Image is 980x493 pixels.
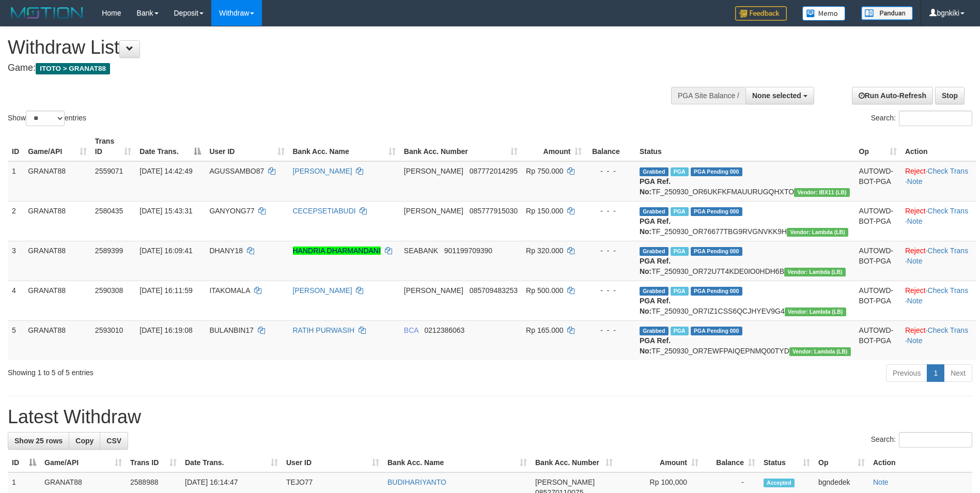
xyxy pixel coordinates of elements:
[425,326,465,334] span: Copy 0212386063 to clipboard
[444,246,492,255] span: Copy 901199709390 to clipboard
[787,228,848,237] span: Vendor URL: https://dashboard.q2checkout.com/secure
[928,246,969,255] a: Check Trans
[95,167,123,175] span: 2559071
[635,281,855,320] td: TF_250930_OR7IZ1CSS6QCJHYEV9G4
[635,241,855,281] td: TF_250930_OR72U7T4KDE0IO0HDH6B
[785,307,846,316] span: Vendor URL: https://dashboard.q2checkout.com/secure
[927,364,944,382] a: 1
[14,437,63,445] span: Show 25 rows
[640,336,671,355] b: PGA Ref. No:
[24,201,91,241] td: GRANAT88
[293,207,356,215] a: CECEPSETIABUDI
[852,87,933,104] a: Run Auto-Refresh
[789,347,851,356] span: Vendor URL: https://dashboard.q2checkout.com/secure
[470,167,518,175] span: Copy 087772014295 to clipboard
[139,326,192,334] span: [DATE] 16:19:08
[526,286,563,295] span: Rp 500.000
[100,432,128,450] a: CSV
[691,167,742,176] span: PGA Pending
[106,437,121,445] span: CSV
[139,167,192,175] span: [DATE] 14:42:49
[95,326,123,334] span: 2593010
[764,479,795,487] span: Accepted
[95,207,123,215] span: 2580435
[135,132,205,161] th: Date Trans.: activate to sort column descending
[635,201,855,241] td: TF_250930_OR76677TBG9RVGNVKK9H
[8,320,24,360] td: 5
[590,206,631,216] div: - - -
[404,246,438,255] span: SEABANK
[531,453,617,472] th: Bank Acc. Number: activate to sort column ascending
[209,286,250,295] span: ITAKOMALA
[671,327,689,335] span: Marked by bgndany
[8,241,24,281] td: 3
[8,201,24,241] td: 2
[139,246,192,255] span: [DATE] 16:09:41
[526,326,563,334] span: Rp 165.000
[901,132,976,161] th: Action
[617,453,703,472] th: Amount: activate to sort column ascending
[36,63,110,74] span: ITOTO > GRANAT88
[899,432,972,448] input: Search:
[293,167,352,175] a: [PERSON_NAME]
[24,161,91,202] td: GRANAT88
[126,453,181,472] th: Trans ID: activate to sort column ascending
[752,91,801,100] span: None selected
[8,432,69,450] a: Show 25 rows
[586,132,635,161] th: Balance
[522,132,586,161] th: Amount: activate to sort column ascending
[640,257,671,275] b: PGA Ref. No:
[181,453,282,472] th: Date Trans.: activate to sort column ascending
[905,167,926,175] a: Reject
[8,37,643,58] h1: Withdraw List
[814,453,869,472] th: Op: activate to sort column ascending
[794,188,850,197] span: Vendor URL: https://dashboard.q2checkout.com/secure
[928,326,969,334] a: Check Trans
[24,281,91,320] td: GRANAT88
[855,201,901,241] td: AUTOWD-BOT-PGA
[209,207,254,215] span: GANYONG77
[901,201,976,241] td: · ·
[735,6,787,21] img: Feedback.jpg
[671,87,745,104] div: PGA Site Balance /
[205,132,288,161] th: User ID: activate to sort column ascending
[526,167,563,175] span: Rp 750.000
[871,432,972,448] label: Search:
[640,167,668,176] span: Grabbed
[640,297,671,315] b: PGA Ref. No:
[209,326,254,334] span: BULANBIN17
[40,453,126,472] th: Game/API: activate to sort column ascending
[470,286,518,295] span: Copy 085709483253 to clipboard
[907,257,923,265] a: Note
[535,478,595,486] span: [PERSON_NAME]
[671,247,689,256] span: Marked by bgndany
[8,63,643,73] h4: Game:
[640,217,671,236] b: PGA Ref. No:
[855,281,901,320] td: AUTOWD-BOT-PGA
[590,285,631,296] div: - - -
[404,207,463,215] span: [PERSON_NAME]
[400,132,522,161] th: Bank Acc. Number: activate to sort column ascending
[526,246,563,255] span: Rp 320.000
[95,286,123,295] span: 2590308
[293,246,381,255] a: HANDRIA DHARMANDANI
[869,453,972,472] th: Action
[8,161,24,202] td: 1
[671,287,689,296] span: Marked by bgndedek
[590,245,631,256] div: - - -
[387,478,446,486] a: BUDIHARIYANTO
[91,132,135,161] th: Trans ID: activate to sort column ascending
[526,207,563,215] span: Rp 150.000
[8,453,40,472] th: ID: activate to sort column descending
[802,6,846,21] img: Button%20Memo.svg
[8,407,972,427] h1: Latest Withdraw
[635,161,855,202] td: TF_250930_OR6UKFKFMAUURUGQHXTO
[635,320,855,360] td: TF_250930_OR7EWFPAIQEPNMQ00TYD
[404,326,418,334] span: BCA
[944,364,972,382] a: Next
[590,166,631,176] div: - - -
[905,326,926,334] a: Reject
[640,247,668,256] span: Grabbed
[671,207,689,216] span: Marked by bgndedek
[855,161,901,202] td: AUTOWD-BOT-PGA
